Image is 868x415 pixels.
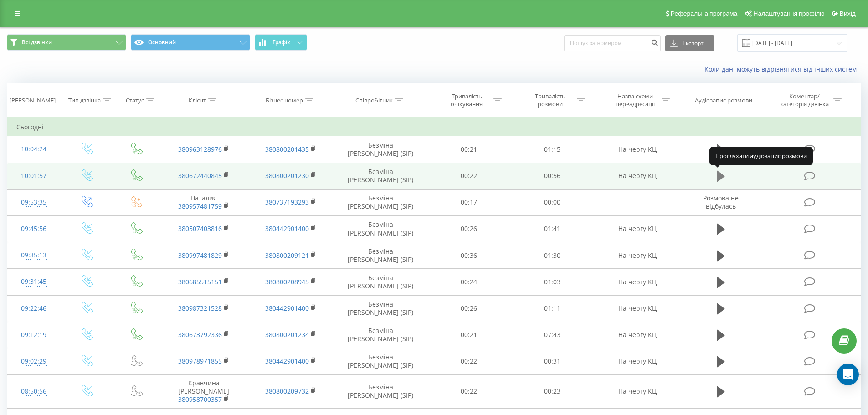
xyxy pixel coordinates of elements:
[594,242,680,269] td: На чергу КЦ
[16,140,51,158] div: 10:04:24
[334,375,427,409] td: Безміна [PERSON_NAME] (SIP)
[178,171,222,180] a: 380672440845
[594,348,680,374] td: На чергу КЦ
[7,34,126,51] button: Всі дзвінки
[189,97,206,104] div: Клієнт
[709,147,813,165] div: Прослухати аудіозапис розмови
[594,375,680,409] td: На чергу КЦ
[334,136,427,163] td: Безміна [PERSON_NAME] (SIP)
[160,189,247,215] td: Наталия
[611,92,659,108] div: Назва схеми переадресації
[255,34,307,51] button: Графік
[68,97,101,104] div: Тип дзвінка
[16,220,51,238] div: 09:45:56
[16,194,51,211] div: 09:53:35
[265,171,309,180] a: 380800201230
[334,242,427,269] td: Безміна [PERSON_NAME] (SIP)
[594,163,680,189] td: На чергу КЦ
[840,10,856,17] span: Вихід
[442,92,491,108] div: Тривалість очікування
[178,357,222,365] a: 380978971855
[427,375,511,409] td: 00:22
[427,189,511,215] td: 00:17
[16,326,51,344] div: 09:12:19
[265,145,309,154] a: 380800201435
[511,295,594,322] td: 01:11
[265,224,309,233] a: 380442901400
[511,136,594,163] td: 01:15
[178,304,222,313] a: 380987321528
[10,97,56,104] div: [PERSON_NAME]
[511,215,594,242] td: 01:41
[511,242,594,269] td: 01:30
[427,163,511,189] td: 00:22
[427,269,511,295] td: 00:24
[334,189,427,215] td: Безміна [PERSON_NAME] (SIP)
[511,348,594,374] td: 00:31
[665,35,714,51] button: Експорт
[334,322,427,348] td: Безміна [PERSON_NAME] (SIP)
[511,375,594,409] td: 00:23
[160,375,247,409] td: Кравчина [PERSON_NAME]
[265,304,309,313] a: 380442901400
[272,39,290,46] span: Графік
[22,39,52,46] span: Всі дзвінки
[526,92,575,108] div: Тривалість розмови
[594,269,680,295] td: На чергу КЦ
[511,163,594,189] td: 00:56
[704,65,861,73] a: Коли дані можуть відрізнятися вiд інших систем
[778,92,831,108] div: Коментар/категорія дзвінка
[427,322,511,348] td: 00:21
[16,300,51,318] div: 09:22:46
[427,136,511,163] td: 00:21
[16,383,51,400] div: 08:50:56
[511,269,594,295] td: 01:03
[265,251,309,260] a: 380800209121
[511,322,594,348] td: 07:43
[265,330,309,339] a: 380800201234
[178,277,222,286] a: 380685515151
[837,364,859,385] div: Open Intercom Messenger
[131,34,250,51] button: Основний
[427,215,511,242] td: 00:26
[334,163,427,189] td: Безміна [PERSON_NAME] (SIP)
[427,295,511,322] td: 00:26
[16,353,51,370] div: 09:02:29
[564,35,661,51] input: Пошук за номером
[265,387,309,395] a: 380800209732
[594,136,680,163] td: На чергу КЦ
[16,246,51,264] div: 09:35:13
[265,277,309,286] a: 380800208945
[16,273,51,291] div: 09:31:45
[334,269,427,295] td: Безміна [PERSON_NAME] (SIP)
[178,224,222,233] a: 380507403816
[265,198,309,206] a: 380737193293
[334,215,427,242] td: Безміна [PERSON_NAME] (SIP)
[178,202,222,210] a: 380957481759
[178,395,222,404] a: 380958700357
[753,10,824,17] span: Налаштування профілю
[594,295,680,322] td: На чергу КЦ
[427,348,511,374] td: 00:22
[16,167,51,185] div: 10:01:57
[511,189,594,215] td: 00:00
[178,145,222,154] a: 380963128976
[178,330,222,339] a: 380673792336
[7,118,861,136] td: Сьогодні
[695,97,752,104] div: Аудіозапис розмови
[703,194,739,210] span: Розмова не відбулась
[594,215,680,242] td: На чергу КЦ
[266,97,303,104] div: Бізнес номер
[265,357,309,365] a: 380442901400
[355,97,393,104] div: Співробітник
[594,322,680,348] td: На чергу КЦ
[334,348,427,374] td: Безміна [PERSON_NAME] (SIP)
[334,295,427,322] td: Безміна [PERSON_NAME] (SIP)
[178,251,222,260] a: 380997481829
[126,97,144,104] div: Статус
[671,10,738,17] span: Реферальна програма
[427,242,511,269] td: 00:36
